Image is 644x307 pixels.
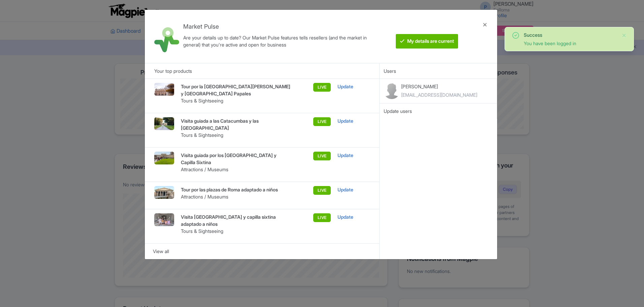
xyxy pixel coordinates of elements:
[153,248,372,255] div: View all
[337,117,370,125] div: Update
[154,213,174,226] img: mv_ninos_d4sjmt.jpg
[181,227,292,235] p: Tours & Sightseeing
[396,34,458,49] btn: My details are current
[154,186,174,199] img: retocada_lrib6r.jpg
[154,117,174,130] img: excursion-catacumbas-y-via-Appia_p0ak2u.webp
[337,186,370,193] div: Update
[154,27,179,52] img: market_pulse-1-0a5220b3d29e4a0de46fb7534bebe030.svg
[401,91,477,98] div: [EMAIL_ADDRESS][DOMAIN_NAME]
[337,83,370,90] div: Update
[380,63,497,79] div: Users
[384,108,493,115] div: Update users
[181,186,292,193] p: Tour por las plazas de Roma adaptado a niños
[183,23,377,30] h4: Market Pulse
[181,213,292,227] p: Visita [GEOGRAPHIC_DATA] y capilla sixtina adaptado a niños
[524,31,616,38] div: Success
[181,193,292,200] p: Attractions / Museums
[181,97,292,104] p: Tours & Sightseeing
[183,34,377,48] div: Are your details up to date? Our Market Pulse features tells resellers (and the market in general...
[524,40,616,47] div: You have been logged in
[154,83,174,96] img: bnqi8cxkpbw8oivwz1hi.webp
[337,152,370,159] div: Update
[154,152,174,164] img: tndowhkcordrzysdnewl.jpg
[181,152,292,166] p: Visita guiada por los [GEOGRAPHIC_DATA] y Capilla Sixtina
[181,131,292,139] p: Tours & Sightseeing
[145,63,380,79] div: Your top products
[337,213,370,221] div: Update
[181,117,292,131] p: Visita guiada a las Catacumbas y las [GEOGRAPHIC_DATA]
[401,83,477,90] p: [PERSON_NAME]
[181,83,292,97] p: Tour por la [GEOGRAPHIC_DATA][PERSON_NAME] y [GEOGRAPHIC_DATA] Papales
[181,166,292,173] p: Attractions / Museums
[384,83,400,99] img: contact-b11cc6e953956a0c50a2f97983291f06.png
[621,31,627,39] button: Close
